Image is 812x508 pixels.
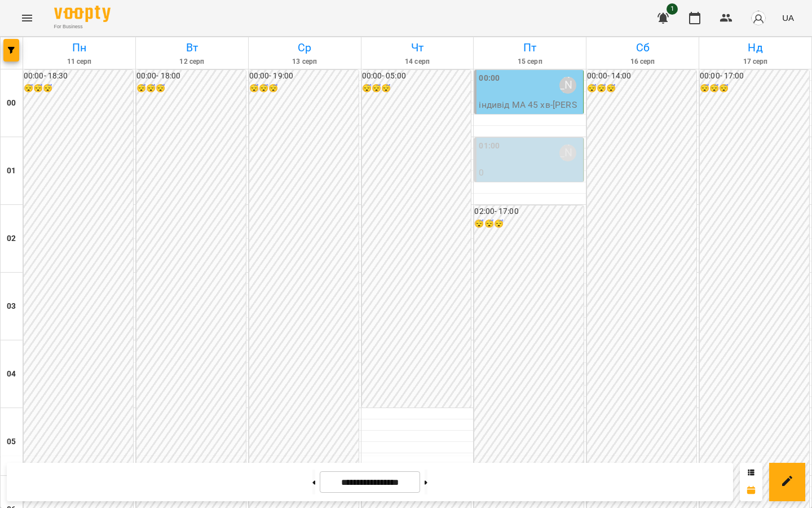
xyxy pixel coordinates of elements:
h6: 00:00 - 17:00 [700,70,809,82]
span: For Business [54,23,111,30]
h6: 00:00 - 18:00 [136,70,246,82]
h6: 00:00 - 18:30 [24,70,133,82]
h6: 16 серп [588,56,697,67]
h6: 14 серп [363,56,472,67]
p: індивід МА 45 хв - [PERSON_NAME] [479,98,581,125]
h6: 12 серп [138,56,246,67]
h6: Нд [701,39,810,56]
button: Menu [14,5,41,32]
h6: 03 [7,300,16,313]
h6: 😴😴😴 [136,82,246,95]
div: Божко Олександра [559,77,576,94]
h6: 😴😴😴 [24,82,133,95]
img: Voopty Logo [54,6,111,22]
h6: 00 [7,97,16,110]
h6: Вт [138,39,246,56]
h6: 😴😴😴 [474,218,584,230]
h6: 😴😴😴 [587,82,696,95]
h6: 00:00 - 19:00 [249,70,359,82]
h6: 17 серп [701,56,810,67]
h6: 11 серп [25,56,134,67]
p: 0 [479,166,581,179]
img: avatar_s.png [751,10,766,26]
h6: 😴😴😴 [249,82,359,95]
h6: 00:00 - 14:00 [587,70,696,82]
h6: 02:00 - 17:00 [474,205,584,218]
h6: 😴😴😴 [700,82,809,95]
span: UA [782,12,794,24]
h6: 13 серп [250,56,359,67]
p: індивід МА 45 хв ([PERSON_NAME]) [479,179,581,206]
h6: 00:00 - 05:00 [362,70,471,82]
h6: Сб [588,39,697,56]
h6: 02 [7,233,16,245]
div: Божко Олександра [559,144,576,161]
label: 01:00 [479,140,500,152]
h6: 15 серп [475,56,584,67]
label: 00:00 [479,72,500,85]
h6: Пт [475,39,584,56]
h6: Ср [250,39,359,56]
h6: 01 [7,165,16,177]
h6: 😴😴😴 [362,82,471,95]
h6: 05 [7,436,16,448]
button: UA [778,7,798,28]
span: 1 [667,3,678,15]
h6: Чт [363,39,472,56]
h6: Пн [25,39,134,56]
h6: 04 [7,368,16,380]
